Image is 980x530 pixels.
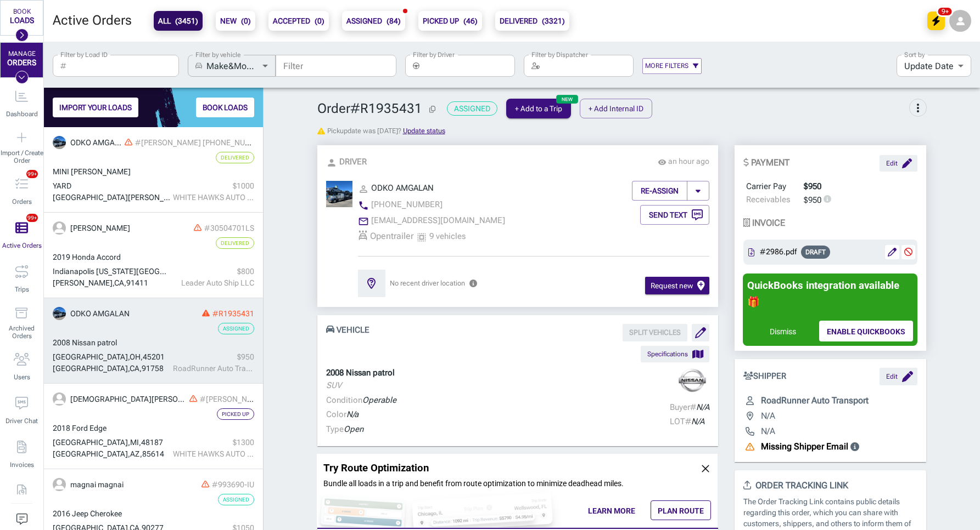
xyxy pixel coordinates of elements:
span: Dashboard [6,110,38,118]
div: ODKO AMGALAN [70,308,130,320]
span: Receivables [746,193,790,206]
span: MI [130,438,139,447]
span: , [128,352,130,361]
h5: Active Orders [53,12,132,30]
span: Order # R1935431 [317,101,439,117]
span: remove_red_eye [658,157,667,166]
img: DriverProfile_vvge7kf_S6h4gC5_wFoBXGV_SGDVoNe_GNb80hj_qe1TrT4-thumbnail-200x200.png [326,181,352,207]
span: VEHICLE [326,324,369,362]
p: Bundle all loads in a trip and benefit from route optimization to minimize deadhead miles. [323,477,711,490]
p: Condition [326,394,396,407]
span: #30504701LS [204,224,254,232]
p: RoadRunner Auto Transport [761,394,869,407]
div: Jesus Vergara [70,394,187,405]
span: #[PERSON_NAME] [200,395,266,403]
p: Dismiss [770,325,796,338]
span: Assigned [223,497,249,503]
span: , [124,278,126,287]
button: Make edit [885,245,899,259]
span: MINI [PERSON_NAME] [53,167,131,176]
div: ORDERS [7,58,36,67]
img: DriverProfile_vvge7kf_S6h4gC5_wFoBXGV_SGDVoNe_GNb80hj_qe1TrT4-thumbnail-200x200.png [53,136,66,149]
div: DRAFT [801,246,830,259]
span: ( 46 ) [463,16,478,25]
p: N/A [761,425,775,438]
button: ACCEPTED(0) [268,11,329,31]
div: BOOK [13,8,31,16]
label: Filter by vehicle [195,50,241,59]
div: YARD [53,180,170,192]
img: nissan-logo.png [675,367,709,394]
strong: LEARN MORE [588,506,635,515]
button: ASSIGNED(84) [342,11,405,31]
button: DELIVERED(3321) [495,11,569,31]
span: [GEOGRAPHIC_DATA] [53,449,128,458]
span: #R1935431 [212,309,254,318]
div: Suki Suki [70,223,130,234]
span: SHIPPER [743,370,787,383]
span: $950 [804,180,821,193]
span: [PERSON_NAME] [53,278,113,287]
span: Active Orders [2,242,42,249]
span: #993690-IU [212,480,254,489]
b: DELIVERED [500,14,565,27]
div: $ 950 [173,351,254,363]
button: ENABLE QUICKBOOKS [819,321,913,341]
button: ALL(3451) [154,11,203,31]
h6: Update status [403,126,445,136]
div: ODKO AMGALAN [70,137,122,149]
span: 85614 [142,449,164,458]
a: Jesus Vergara#[PERSON_NAME]Picked Up2018 Ford Edge[GEOGRAPHIC_DATA],MI,48187[GEOGRAPHIC_DATA],AZ,... [44,384,263,469]
span: Picked Up [222,411,249,417]
button: Edit [880,368,917,385]
span: Driver Chat [5,417,38,425]
button: LEARN MORE [580,500,643,521]
p: N/A [761,409,775,423]
div: Make&Model [206,55,276,77]
button: Stop the scheduled auto-invoicing [901,245,916,259]
div: RoadRunner Auto Transport [173,363,254,374]
span: Open [344,424,363,434]
b: ALL [158,14,198,27]
span: 9 vehicles [429,230,466,243]
span: more_vert [911,101,925,115]
span: OH [130,352,141,361]
span: 2018 [53,424,70,432]
button: Dismiss [762,321,804,341]
span: [GEOGRAPHIC_DATA] [53,352,128,361]
span: 99+ [26,214,38,222]
div: WHITE HAWKS AUTO LLC [173,192,254,203]
div: LOADS [10,16,34,25]
button: Specifications [641,346,709,362]
button: + Add to a Trip [506,99,571,118]
span: , [128,449,130,458]
svg: Send request to the user's app. If logged in, the app will ask for the current location only once. [469,280,477,287]
span: No recent driver location [390,278,465,289]
b: INVOICE [752,218,785,228]
p: Color [326,408,396,421]
span: Orders [12,198,32,206]
span: ( 0 ) [241,16,251,25]
a: ODKO AMGALAN#[PERSON_NAME] [PHONE_NUMBER]Delivered MINI [PERSON_NAME]YARD[GEOGRAPHIC_DATA][PERSON... [44,127,263,213]
p: SUV [326,379,395,392]
span: ( 84 ) [387,16,401,25]
button: IMPORT YOUR LOADS [53,98,138,117]
button: MORE FILTERS [642,58,702,74]
span: Assigned [454,104,490,113]
svg: Add shipper email to automatically send BOLs, status updates and others. [850,442,859,451]
button: PLAN ROUTE [651,500,711,520]
span: ODKO AMGALAN [371,183,434,193]
span: Assigned [223,326,249,332]
div: $ 1300 [173,437,254,448]
p: 2008 Nissan patrol [326,367,395,379]
div: magnai magnai [70,479,124,491]
span: 48187 [141,438,163,447]
span: CA [114,278,124,287]
a: ODKO AMGALAN#R1935431Assigned2008 Nissan patrol[GEOGRAPHIC_DATA],OH,45201[GEOGRAPHIC_DATA],CA,917... [44,298,263,384]
span: , [128,364,130,373]
span: 2019 [53,253,70,261]
strong: ENABLE QUICKBOOKS [827,327,905,336]
p: Missing Shipper Email [761,440,848,453]
button: BOOK LOADS [196,98,254,117]
span: #[PERSON_NAME] [PHONE_NUMBER] [135,138,268,147]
